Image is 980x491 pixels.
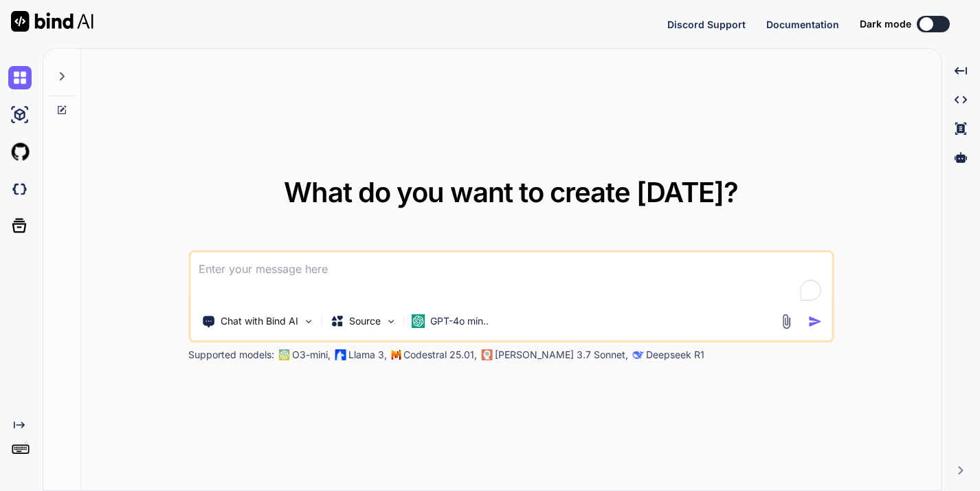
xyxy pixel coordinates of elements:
[190,252,832,303] textarea: To enrich screen reader interactions, please activate Accessibility in Grammarly extension settings
[646,348,704,362] p: Deepseek R1
[284,175,738,209] span: What do you want to create [DATE]?
[430,314,489,328] p: GPT-4o min..
[8,140,32,164] img: githubLight
[349,314,381,328] p: Source
[403,348,477,362] p: Codestral 25.01,
[188,348,274,362] p: Supported models:
[481,349,492,360] img: claude
[808,314,822,329] img: icon
[8,66,32,89] img: chat
[766,19,839,30] span: Documentation
[667,19,746,30] span: Discord Support
[385,316,397,327] img: Pick Models
[8,177,32,201] img: darkCloudIdeIcon
[278,349,289,360] img: GPT-4
[667,17,746,32] button: Discord Support
[778,314,794,329] img: attachment
[302,316,314,327] img: Pick Tools
[495,348,628,362] p: [PERSON_NAME] 3.7 Sonnet,
[8,103,32,127] img: ai-studio
[766,17,839,32] button: Documentation
[411,314,425,328] img: GPT-4o mini
[221,314,298,328] p: Chat with Bind AI
[632,349,643,360] img: claude
[11,11,93,32] img: Bind AI
[292,348,331,362] p: O3-mini,
[860,17,911,31] span: Dark mode
[348,348,387,362] p: Llama 3,
[335,349,346,360] img: Llama2
[391,350,401,360] img: Mistral-AI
